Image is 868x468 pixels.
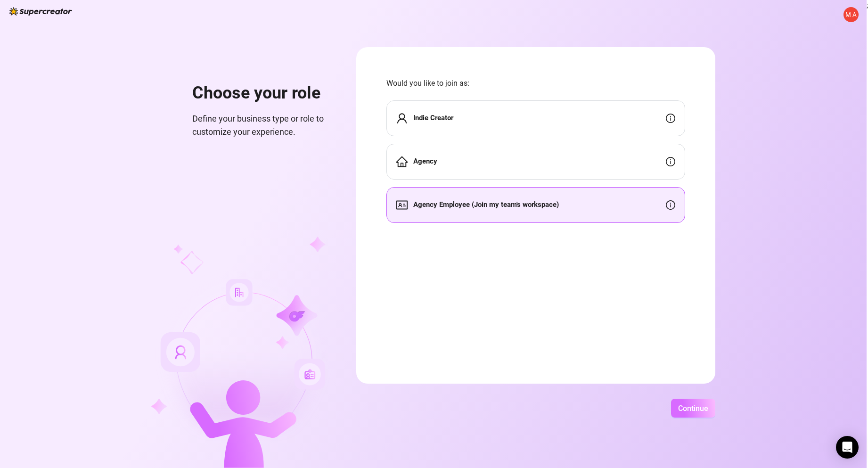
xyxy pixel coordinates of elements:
[845,9,856,19] span: M A
[192,112,334,139] span: Define your business type or role to customize your experience.
[396,156,408,167] span: home
[9,7,72,16] img: logo
[396,199,408,211] span: idcard
[386,77,685,89] span: Would you like to join as:
[413,200,559,209] strong: Agency Employee (Join my team's workspace)
[671,399,715,418] button: Continue
[666,114,675,123] span: info-circle
[836,436,859,459] div: Open Intercom Messenger
[192,83,334,104] h1: Choose your role
[396,113,408,124] span: user
[678,404,708,413] span: Continue
[413,114,453,122] strong: Indie Creator
[413,157,437,165] strong: Agency
[666,200,675,210] span: info-circle
[666,157,675,166] span: info-circle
